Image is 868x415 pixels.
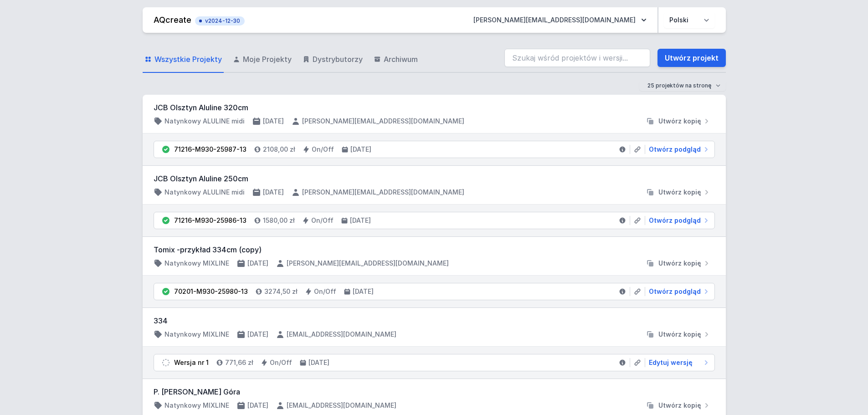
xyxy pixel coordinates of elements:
[642,401,715,410] button: Utwórz kopię
[270,358,292,367] h4: On/Off
[658,330,701,339] span: Utwórz kopię
[350,145,371,154] h4: [DATE]
[353,287,374,296] h4: [DATE]
[645,216,711,225] a: Otwórz podgląd
[287,401,396,410] h4: [EMAIL_ADDRESS][DOMAIN_NAME]
[642,259,715,268] button: Utwórz kopię
[247,259,268,268] h4: [DATE]
[311,216,334,225] h4: On/Off
[645,287,711,296] a: Otwórz podgląd
[143,46,224,73] a: Wszystkie Projekty
[658,401,701,410] span: Utwórz kopię
[658,259,701,268] span: Utwórz kopię
[164,259,229,268] h4: Natynkowy MIXLINE
[287,330,396,339] h4: [EMAIL_ADDRESS][DOMAIN_NAME]
[154,173,715,184] h3: JCB Olsztyn Aluline 250cm
[264,287,298,296] h4: 3274,50 zł
[161,358,170,367] img: draft.svg
[642,188,715,197] button: Utwórz kopię
[302,117,464,126] h4: [PERSON_NAME][EMAIL_ADDRESS][DOMAIN_NAME]
[504,49,650,67] input: Szukaj wśród projektów i wersji...
[225,358,253,367] h4: 771,66 zł
[350,216,371,225] h4: [DATE]
[314,287,336,296] h4: On/Off
[154,102,715,113] h3: JCB Olsztyn Aluline 320cm
[649,145,701,154] span: Otwórz podgląd
[154,315,715,326] h3: 334
[642,117,715,126] button: Utwórz kopię
[658,117,701,126] span: Utwórz kopię
[384,54,418,65] span: Archiwum
[200,17,240,25] span: v2024-12-30
[372,46,420,73] a: Archiwum
[308,358,329,367] h4: [DATE]
[154,244,715,255] h3: Tomix -przykład 334cm (copy)
[645,145,711,154] a: Otwórz podgląd
[154,54,222,65] span: Wszystkie Projekty
[649,216,701,225] span: Otwórz podgląd
[312,145,334,154] h4: On/Off
[658,188,701,197] span: Utwórz kopię
[195,15,245,26] button: v2024-12-30
[645,358,711,367] a: Edytuj wersję
[247,330,268,339] h4: [DATE]
[263,145,295,154] h4: 2108,00 zł
[174,216,247,225] div: 71216-M930-25986-13
[164,330,229,339] h4: Natynkowy MIXLINE
[649,287,701,296] span: Otwórz podgląd
[649,358,693,367] span: Edytuj wersję
[164,117,245,126] h4: Natynkowy ALULINE midi
[154,386,715,397] h3: P. [PERSON_NAME] Góra
[164,401,229,410] h4: Natynkowy MIXLINE
[466,12,654,28] button: [PERSON_NAME][EMAIL_ADDRESS][DOMAIN_NAME]
[302,188,464,197] h4: [PERSON_NAME][EMAIL_ADDRESS][DOMAIN_NAME]
[174,287,248,296] div: 70201-M930-25980-13
[642,330,715,339] button: Utwórz kopię
[247,401,268,410] h4: [DATE]
[263,117,284,126] h4: [DATE]
[313,54,363,65] span: Dystrybutorzy
[164,188,245,197] h4: Natynkowy ALULINE midi
[263,216,295,225] h4: 1580,00 zł
[287,259,449,268] h4: [PERSON_NAME][EMAIL_ADDRESS][DOMAIN_NAME]
[657,49,726,67] a: Utwórz projekt
[664,12,715,28] select: Wybierz język
[243,54,292,65] span: Moje Projekty
[263,188,284,197] h4: [DATE]
[174,145,247,154] div: 71216-M930-25987-13
[154,15,191,25] a: AQcreate
[301,46,365,73] a: Dystrybutorzy
[174,358,209,367] div: Wersja nr 1
[231,46,293,73] a: Moje Projekty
